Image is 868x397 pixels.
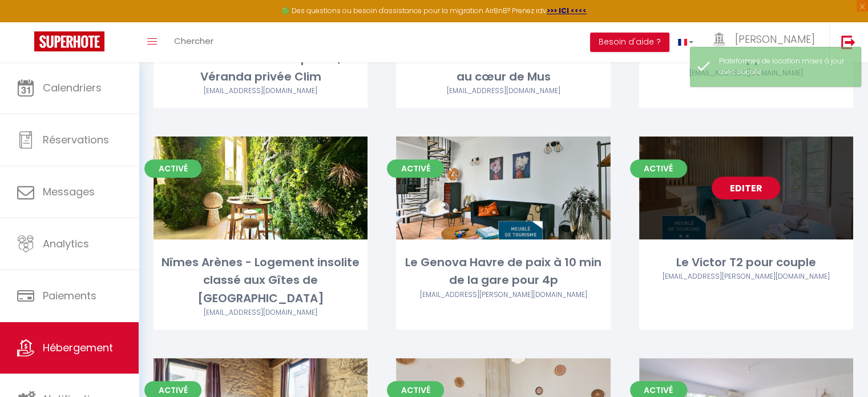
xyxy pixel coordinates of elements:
div: Airbnb [396,290,610,300]
span: Activé [387,159,444,178]
span: Activé [630,159,687,178]
span: Activé [144,159,201,178]
span: Messages [43,185,95,199]
div: Airbnb [396,86,610,97]
div: Les brézines Clim Terrasse Piscine au cœur de Mus [396,50,610,86]
button: Besoin d'aide ? [590,33,669,52]
img: Super Booking [34,31,104,51]
div: Airbnb [154,307,368,318]
img: ... [710,33,728,47]
div: Airbnb [639,68,853,79]
span: Chercher [174,35,213,47]
a: Chercher [165,22,222,62]
span: [PERSON_NAME] [735,32,815,46]
div: Airbnb [154,86,368,97]
span: Réservations [43,133,109,147]
span: Paiements [43,288,96,303]
span: Analytics [43,236,89,251]
div: Airbnb [639,271,853,282]
div: Plateformes de location mises à jour avec succès [719,56,849,78]
div: Le Genova Havre de paix à 10 min de la gare pour 4p [396,254,610,290]
a: Editer [712,177,780,199]
div: Le Victor T2 pour couple [639,254,853,271]
div: Le Belvédère Nîmois pour 2, Véranda privée Clim [154,50,368,86]
a: >>> ICI <<<< [547,6,587,15]
div: Nîmes Arènes - Logement insolite classé aux Gîtes de [GEOGRAPHIC_DATA] [154,254,368,307]
img: logout [841,35,855,49]
span: Hébergement [43,340,113,355]
span: Calendriers [43,81,102,95]
a: ... [PERSON_NAME] [702,22,829,62]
